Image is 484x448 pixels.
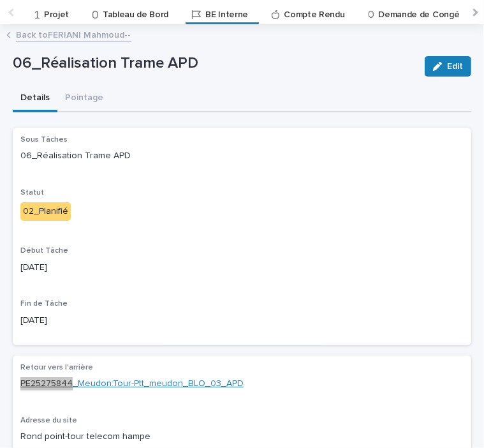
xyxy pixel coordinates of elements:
[20,300,68,308] span: Fin de Tâche
[20,136,68,144] span: Sous Tâches
[20,202,71,221] div: 02_Planifié
[20,314,464,327] p: [DATE]
[20,247,68,255] span: Début Tâche
[20,149,464,163] p: 06_Réalisation Trame APD
[447,62,463,71] span: Edit
[20,189,44,197] span: Statut
[16,27,131,41] a: Back toFERIANI Mahmoud--
[13,86,57,112] button: Details
[57,86,111,112] button: Pointage
[20,261,464,274] p: [DATE]
[20,377,244,391] a: PE25275844_Meudon:Tour-Ptt_meudon_BLO_03_APD
[20,417,77,424] span: Adresse du site
[20,430,464,444] p: Rond point-tour telecom hampe
[13,54,414,73] p: 06_Réalisation Trame APD
[20,364,93,371] span: Retour vers l'arrière
[425,56,471,77] button: Edit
